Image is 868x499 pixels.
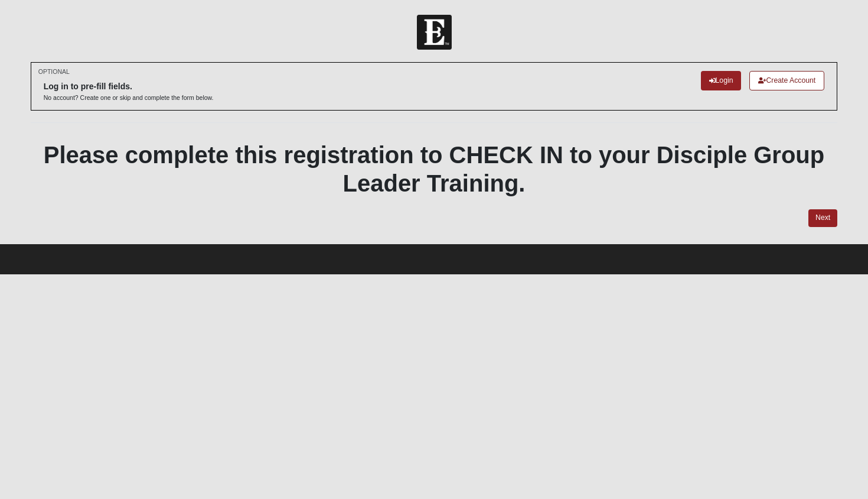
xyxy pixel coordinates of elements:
[38,67,70,76] small: OPTIONAL
[44,82,214,92] h6: Log in to pre-fill fields.
[808,209,837,226] a: Next
[701,71,742,90] a: Login
[749,71,824,90] a: Create Account
[417,15,452,50] img: Church of Eleven22 Logo
[44,93,214,102] p: No account? Create one or skip and complete the form below.
[31,141,838,197] h2: Please complete this registration to CHECK IN to your Disciple Group Leader Training.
